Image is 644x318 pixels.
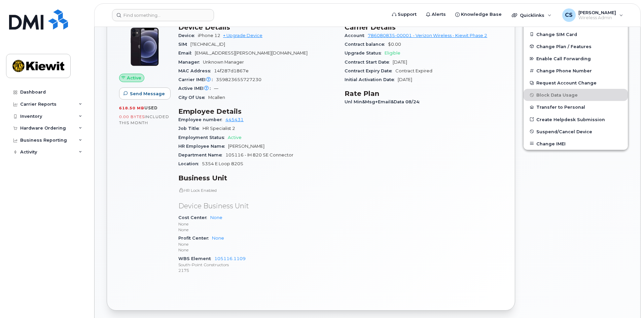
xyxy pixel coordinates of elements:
[398,11,417,18] span: Support
[345,99,423,104] span: Unl Min&Msg+Email&Data 08/24
[127,75,141,81] span: Active
[119,106,144,110] span: 618.50 MB
[536,44,592,49] span: Change Plan / Features
[398,77,412,82] span: [DATE]
[178,268,336,273] p: 2175
[385,50,400,56] span: Eligible
[524,138,628,150] button: Change IMEI
[119,114,145,119] span: 0.00 Bytes
[178,152,225,157] span: Department Name
[507,8,556,22] div: Quicklinks
[203,126,235,131] span: HR Specialist 2
[178,215,210,220] span: Cost Center
[178,201,336,211] p: Device Business Unit
[210,215,222,220] a: None
[178,187,336,193] p: HR Lock Enabled
[536,129,592,134] span: Suspend/Cancel Device
[178,77,216,82] span: Carrier IMEI
[345,50,385,56] span: Upgrade Status
[178,227,336,233] p: None
[195,50,308,56] span: [EMAIL_ADDRESS][PERSON_NAME][DOMAIN_NAME]
[388,42,401,47] span: $0.00
[558,8,628,22] div: Carole Stoltz
[214,256,246,261] a: 105116.1109
[212,236,224,241] a: None
[524,52,628,65] button: Enable Call Forwarding
[578,10,616,15] span: [PERSON_NAME]
[178,256,214,261] span: WBS Element
[524,113,628,126] a: Create Helpdesk Submission
[178,236,212,241] span: Profit Center
[178,262,336,268] p: South-Point Constructors
[178,60,203,65] span: Manager
[178,107,336,115] h3: Employee Details
[178,33,198,38] span: Device
[178,126,203,131] span: Job Title
[393,60,407,65] span: [DATE]
[178,23,336,31] h3: Device Details
[178,247,336,253] p: None
[345,23,503,31] h3: Carrier Details
[565,11,573,19] span: CS
[178,117,225,122] span: Employee number
[520,12,544,18] span: Quicklinks
[178,135,228,140] span: Employment Status
[345,42,388,47] span: Contract balance
[345,68,395,73] span: Contract Expiry Date
[345,90,503,98] h3: Rate Plan
[228,135,242,140] span: Active
[368,33,487,38] a: 786080835-00001 - Verizon Wireless - Kiewit Phase 2
[615,289,639,313] iframe: Messenger Launcher
[178,50,195,56] span: Email
[178,68,214,73] span: MAC Address
[421,8,451,21] a: Alerts
[524,126,628,138] button: Suspend/Cancel Device
[524,89,628,101] button: Block Data Usage
[578,15,616,21] span: Wireless Admin
[178,221,336,227] p: None
[214,86,218,91] span: —
[461,11,502,18] span: Knowledge Base
[216,77,261,82] span: 359823655727230
[178,241,336,247] p: None
[203,60,244,65] span: Unknown Manager
[202,161,243,166] span: 5354 E Loop 820S
[178,42,190,47] span: SIM
[345,33,368,38] span: Account
[387,8,421,21] a: Support
[178,86,214,91] span: Active IMEI
[178,161,202,166] span: Location
[178,174,336,182] h3: Business Unit
[144,105,158,110] span: used
[119,87,171,100] button: Send Message
[190,42,225,47] span: [TECHNICAL_ID]
[524,28,628,40] button: Change SIM Card
[198,33,220,38] span: iPhone 12
[178,95,208,100] span: City Of Use
[536,56,591,61] span: Enable Call Forwarding
[524,65,628,77] button: Change Phone Number
[524,77,628,89] button: Request Account Change
[214,68,249,73] span: 14f287d1867e
[451,8,506,21] a: Knowledge Base
[395,68,432,73] span: Contract Expired
[130,91,165,97] span: Send Message
[208,95,225,100] span: Mcallen
[124,27,165,67] img: iPhone_12.jpg
[345,77,398,82] span: Initial Activation Date
[228,144,264,149] span: [PERSON_NAME]
[225,117,244,122] a: 445431
[223,33,262,38] a: + Upgrade Device
[345,60,393,65] span: Contract Start Date
[178,144,228,149] span: HR Employee Name
[225,152,293,157] span: 105116 - IH 820 SE Connector
[432,11,446,18] span: Alerts
[524,40,628,52] button: Change Plan / Features
[524,101,628,113] button: Transfer to Personal
[119,114,169,125] span: included this month
[112,9,214,21] input: Find something...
